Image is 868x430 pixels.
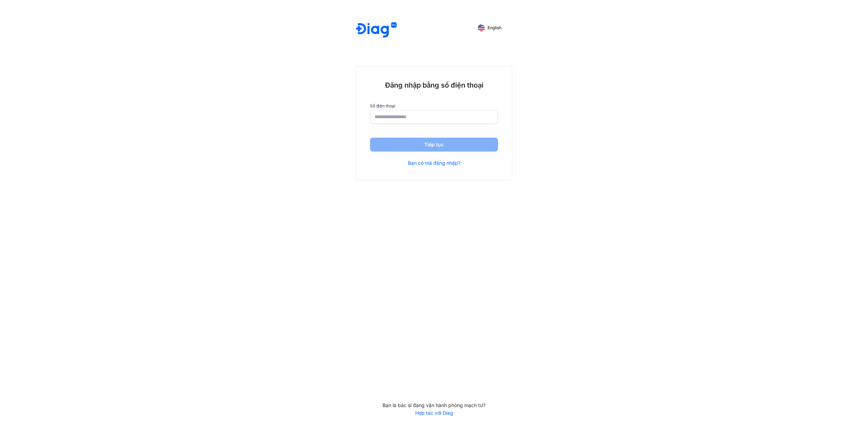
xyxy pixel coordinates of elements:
[473,22,506,33] button: English
[370,104,498,108] label: Số điện thoại
[478,24,485,31] img: English
[356,402,512,408] div: Bạn là bác sĩ đang vận hành phòng mạch tư?
[356,22,397,39] img: logo
[356,410,512,416] a: Hợp tác với Diag
[408,160,460,166] a: Bạn có mã đăng nhập?
[488,25,501,30] span: English
[370,81,498,90] div: Đăng nhập bằng số điện thoại
[370,138,498,152] button: Tiếp tục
